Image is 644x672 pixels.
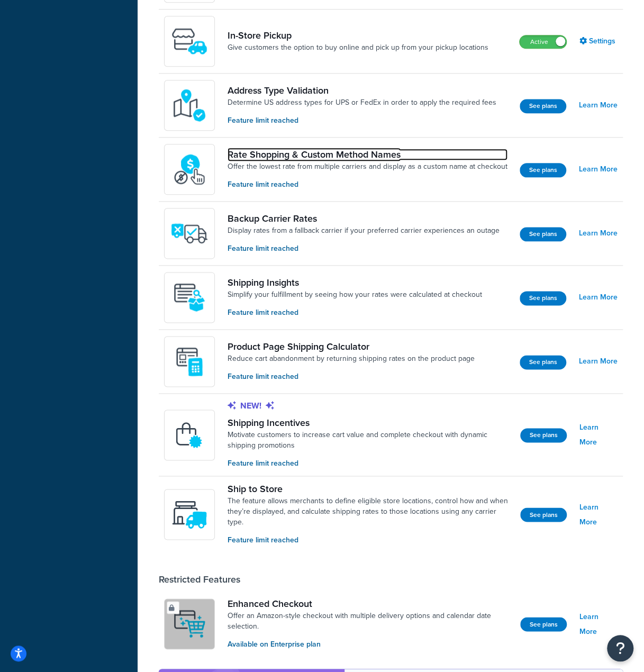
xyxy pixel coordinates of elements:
[520,163,566,177] button: See plans
[228,30,488,41] a: In-Store Pickup
[228,400,512,412] p: New!
[520,507,567,522] button: See plans
[228,638,512,650] p: Available on Enterprise plan
[228,430,512,451] a: Motivate customers to increase cart value and complete checkout with dynamic shipping promotions
[228,149,507,160] a: Rate Shopping & Custom Method Names
[228,400,512,429] a: New!Shipping Incentives
[171,279,208,316] img: Acw9rhKYsOEjAAAAAElFTkSuQmCC
[579,420,618,450] a: Learn More
[228,353,475,364] a: Reduce cart abandonment by returning shipping rates on the product page
[171,496,208,533] img: icon-duo-feat-ship-to-store-7c4d6248.svg
[520,291,566,305] button: See plans
[520,35,566,48] label: Active
[228,534,512,546] p: Feature limit reached
[159,573,240,585] div: Restricted Features
[228,161,507,172] a: Offer the lowest rate from multiple carriers and display as a custom name at checkout
[579,609,618,639] a: Learn More
[228,179,507,190] p: Feature limit reached
[579,34,618,49] a: Settings
[579,98,618,113] a: Learn More
[579,500,618,529] a: Learn More
[607,635,633,661] button: Open Resource Center
[171,23,208,60] img: wfgcfpwTIucLEAAAAASUVORK5CYII=
[228,610,512,631] a: Offer an Amazon-style checkout with multiple delivery options and calendar date selection.
[228,213,500,224] a: Backup Carrier Rates
[579,290,618,305] a: Learn More
[228,243,500,255] p: Feature limit reached
[228,483,512,494] a: Ship to Store
[228,289,482,300] a: Simplify your fulfillment by seeing how your rates were calculated at checkout
[228,115,496,126] p: Feature limit reached
[228,597,512,609] a: Enhanced Checkout
[228,458,512,469] p: Feature limit reached
[171,416,207,453] img: icon-shipping-incentives-64efee88.svg
[579,162,618,177] a: Learn More
[171,215,208,252] img: icon-duo-feat-backup-carrier-4420b188.png
[228,277,482,288] a: Shipping Insights
[228,225,500,236] a: Display rates from a fallback carrier if your preferred carrier experiences an outage
[520,99,566,113] button: See plans
[228,307,482,319] p: Feature limit reached
[228,371,475,383] p: Feature limit reached
[520,428,567,442] button: See plans
[520,227,566,241] button: See plans
[171,343,208,380] img: +D8d0cXZM7VpdAAAAAElFTkSuQmCC
[579,354,618,369] a: Learn More
[228,341,475,352] a: Product Page Shipping Calculator
[171,87,208,124] img: kIG8fy0lQAAAABJRU5ErkJggg==
[228,495,512,527] a: The feature allows merchants to define eligible store locations, control how and when they’re dis...
[520,617,567,631] button: See plans
[579,226,618,241] a: Learn More
[228,42,488,53] a: Give customers the option to buy online and pick up from your pickup locations
[520,355,566,369] button: See plans
[171,151,208,188] img: icon-duo-feat-rate-shopping-ecdd8bed.png
[228,97,496,108] a: Determine US address types for UPS or FedEx in order to apply the required fees
[228,85,496,96] a: Address Type Validation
